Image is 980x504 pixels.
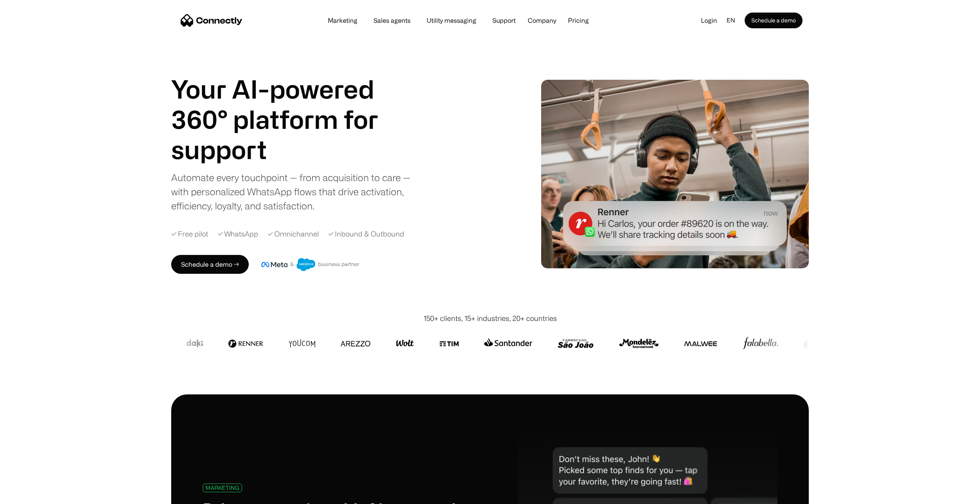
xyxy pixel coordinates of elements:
img: Meta and Salesforce business partner badge. [261,258,360,271]
a: Marketing [322,17,364,24]
div: ✓ Inbound & Outbound [328,229,404,239]
div: 2 of 4 [171,134,407,165]
h1: support [171,134,407,165]
h1: Your AI-powered 360° platform for [171,74,407,134]
a: Schedule a demo → [171,255,249,274]
a: Pricing [562,17,595,24]
a: Sales agents [367,17,417,24]
div: Automate every touchpoint — from acquisition to care — with personalized WhatsApp flows that driv... [171,170,419,213]
div: ✓ Omnichannel [268,229,319,239]
ul: Language list [16,490,47,501]
a: Schedule a demo [745,13,802,28]
a: Utility messaging [420,17,483,24]
div: Company [528,15,556,26]
aside: Language selected: English [8,489,47,501]
div: en [727,15,735,26]
a: home [181,15,242,26]
div: carousel [171,134,407,165]
div: ✓ WhatsApp [218,229,258,239]
div: 150+ clients, 15+ industries, 20+ countries [423,313,557,324]
div: en [723,15,745,26]
div: ✓ Free pilot [171,229,208,239]
div: MARKETING [205,485,239,491]
a: Support [486,17,522,24]
div: Company [525,15,558,26]
a: Login [695,15,723,26]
